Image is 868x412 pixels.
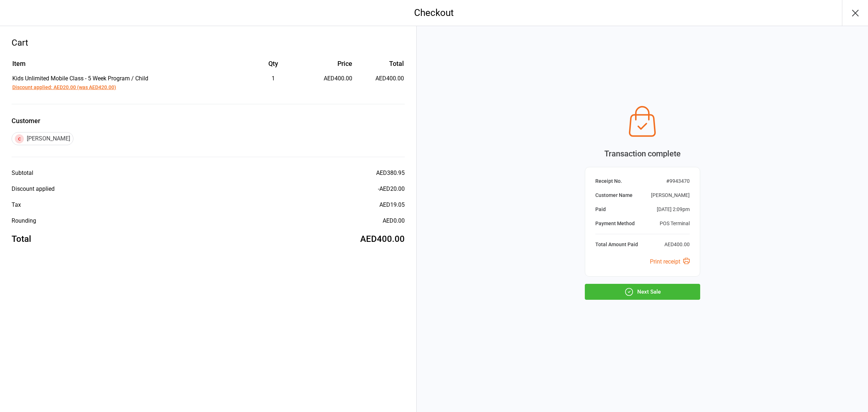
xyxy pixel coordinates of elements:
button: Next Sale [585,284,700,300]
div: AED400.00 [664,241,690,248]
div: Price [302,59,352,68]
div: AED19.05 [379,201,405,209]
div: AED400.00 [360,232,405,245]
button: Discount applied: AED20.00 (was AED420.00) [12,84,116,91]
a: Print receipt [650,258,690,265]
div: Total [12,232,31,245]
div: AED0.00 [383,216,405,225]
div: # 9943470 [666,177,690,185]
div: Subtotal [12,169,33,177]
div: [PERSON_NAME] [12,132,73,145]
div: Payment Method [595,220,635,227]
div: - AED20.00 [378,185,405,193]
th: Item [12,59,245,73]
div: Cart [12,36,405,49]
td: AED400.00 [355,74,404,92]
span: Kids Unlimited Mobile Class - 5 Week Program / Child [12,75,148,82]
div: AED380.95 [376,169,405,177]
th: Qty [246,59,301,73]
div: POS Terminal [660,220,690,227]
div: AED400.00 [302,74,352,83]
div: Total Amount Paid [595,241,638,248]
div: [PERSON_NAME] [651,192,690,199]
div: Discount applied [12,185,55,193]
div: Transaction complete [585,148,700,160]
div: Customer Name [595,192,633,199]
label: Customer [12,116,405,126]
div: Paid [595,206,606,213]
div: 1 [246,74,301,83]
div: Tax [12,201,21,209]
div: Rounding [12,216,36,225]
th: Total [355,59,404,73]
div: [DATE] 2:09pm [657,206,690,213]
div: Receipt No. [595,177,622,185]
